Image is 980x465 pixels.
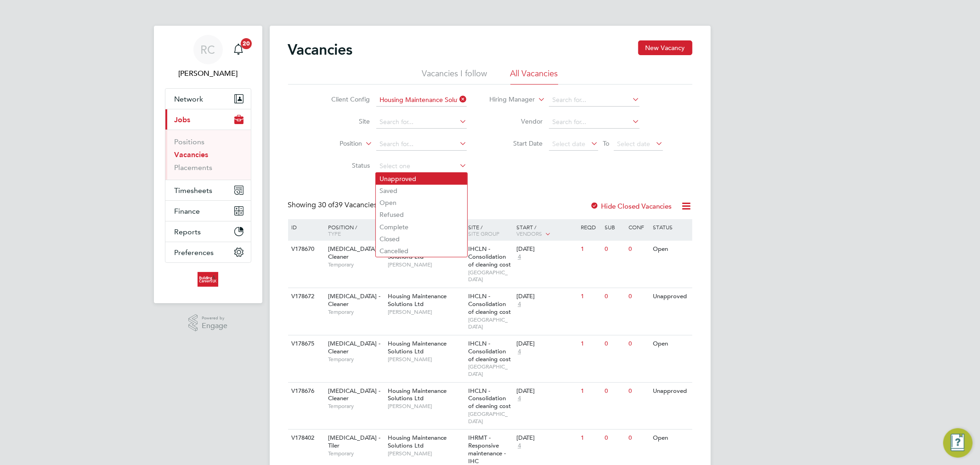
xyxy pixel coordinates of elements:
[388,308,464,316] span: [PERSON_NAME]
[514,219,578,242] div: Start /
[490,117,543,125] label: Vendor
[388,387,447,403] span: Housing Maintenance Solutions Ltd
[165,109,251,130] button: Jobs
[651,335,691,352] div: Open
[241,38,252,49] span: 20
[328,356,383,363] span: Temporary
[288,200,380,210] div: Showing
[516,253,522,261] span: 4
[328,450,383,457] span: Temporary
[388,434,447,449] span: Housing Maintenance Solutions Ltd
[490,139,543,147] label: Start Date
[165,35,251,79] a: RC[PERSON_NAME]
[578,430,602,447] div: 1
[651,288,691,305] div: Unapproved
[165,180,251,200] button: Timesheets
[376,138,467,151] input: Search for...
[602,241,626,258] div: 0
[328,245,380,261] span: [MEDICAL_DATA] - Cleaner
[627,383,651,400] div: 0
[318,200,335,210] span: 30 of
[651,219,691,235] div: Status
[549,94,640,107] input: Search for...
[309,139,362,148] label: Position
[578,383,602,400] div: 1
[549,116,640,129] input: Search for...
[422,68,487,85] li: Vacancies I follow
[154,26,262,303] nav: Main navigation
[289,430,322,447] div: V178402
[175,248,214,257] span: Preferences
[468,230,499,237] span: Site Group
[328,387,380,403] span: [MEDICAL_DATA] - Cleaner
[516,230,542,237] span: Vendors
[516,442,522,450] span: 4
[468,410,512,425] span: [GEOGRAPHIC_DATA]
[388,403,464,410] span: [PERSON_NAME]
[468,340,511,363] span: IHCLN - Consolidation of cleaning cost
[376,94,467,107] input: Search for...
[317,161,370,170] label: Status
[321,219,385,241] div: Position /
[289,288,322,305] div: V178672
[602,335,626,352] div: 0
[468,363,512,377] span: [GEOGRAPHIC_DATA]
[328,340,380,355] span: [MEDICAL_DATA] - Cleaner
[175,115,191,124] span: Jobs
[602,430,626,447] div: 0
[388,450,464,457] span: [PERSON_NAME]
[328,230,341,237] span: Type
[627,335,651,352] div: 0
[328,434,380,449] span: [MEDICAL_DATA] - Tiler
[516,301,522,308] span: 4
[602,383,626,400] div: 0
[289,335,322,352] div: V178675
[165,130,251,180] div: Jobs
[175,150,209,159] a: Vacancies
[376,160,467,173] input: Select one
[468,387,511,410] span: IHCLN - Consolidation of cleaning cost
[188,314,227,332] a: Powered byEngage
[376,173,467,185] li: Unapproved
[229,35,248,64] a: 20
[175,163,213,172] a: Placements
[468,316,512,330] span: [GEOGRAPHIC_DATA]
[651,241,691,258] div: Open
[318,200,378,210] span: 39 Vacancies
[627,430,651,447] div: 0
[627,219,651,235] div: Conf
[466,219,514,241] div: Site /
[468,245,511,268] span: IHCLN - Consolidation of cleaning cost
[198,272,218,287] img: buildingcareersuk-logo-retina.png
[175,227,201,236] span: Reports
[376,221,467,233] li: Complete
[175,137,205,146] a: Positions
[175,95,204,103] span: Network
[468,292,511,316] span: IHCLN - Consolidation of cleaning cost
[376,197,467,209] li: Open
[516,245,576,253] div: [DATE]
[578,219,602,235] div: Reqd
[376,209,467,221] li: Refused
[468,434,506,465] span: IHRMT - Responsive maintenance - IHC
[201,44,215,56] span: RC
[602,288,626,305] div: 0
[175,207,200,215] span: Finance
[627,241,651,258] div: 0
[516,293,576,301] div: [DATE]
[288,40,353,59] h2: Vacancies
[388,340,447,355] span: Housing Maintenance Solutions Ltd
[617,140,650,148] span: Select date
[482,95,535,104] label: Hiring Manager
[376,116,467,129] input: Search for...
[627,288,651,305] div: 0
[328,403,383,410] span: Temporary
[602,219,626,235] div: Sub
[289,241,322,258] div: V178670
[289,219,322,235] div: ID
[388,292,447,308] span: Housing Maintenance Solutions Ltd
[165,89,251,109] button: Network
[578,335,602,352] div: 1
[317,95,370,103] label: Client Config
[289,383,322,400] div: V178676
